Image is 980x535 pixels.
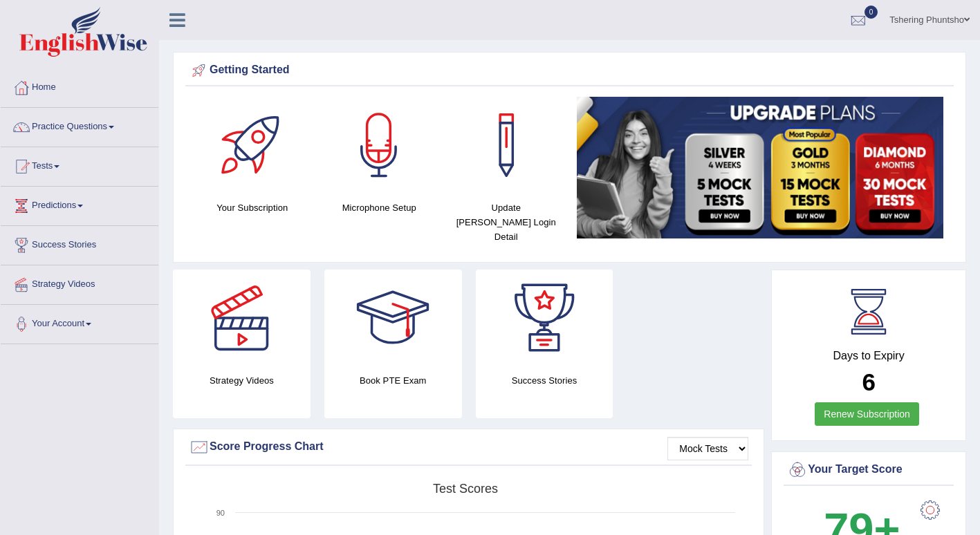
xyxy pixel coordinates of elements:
a: Tests [1,147,158,182]
h4: Your Subscription [196,200,309,215]
h4: Update [PERSON_NAME] Login Detail [450,200,563,244]
a: Practice Questions [1,108,158,142]
b: 6 [862,368,875,395]
span: 0 [865,6,878,19]
div: Your Target Score [787,460,950,480]
h4: Microphone Setup [323,200,436,215]
a: Success Stories [1,226,158,261]
h4: Days to Expiry [787,350,950,362]
a: Renew Subscription [815,402,919,426]
h4: Success Stories [476,373,613,388]
tspan: Test scores [433,482,498,496]
a: Your Account [1,305,158,339]
h4: Book PTE Exam [324,373,462,388]
div: Score Progress Chart [189,437,748,458]
a: Predictions [1,187,158,221]
h4: Strategy Videos [173,373,311,388]
a: Home [1,68,158,103]
div: Getting Started [189,60,950,81]
text: 90 [216,509,225,517]
img: small5.jpg [577,97,944,238]
a: Strategy Videos [1,265,158,300]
